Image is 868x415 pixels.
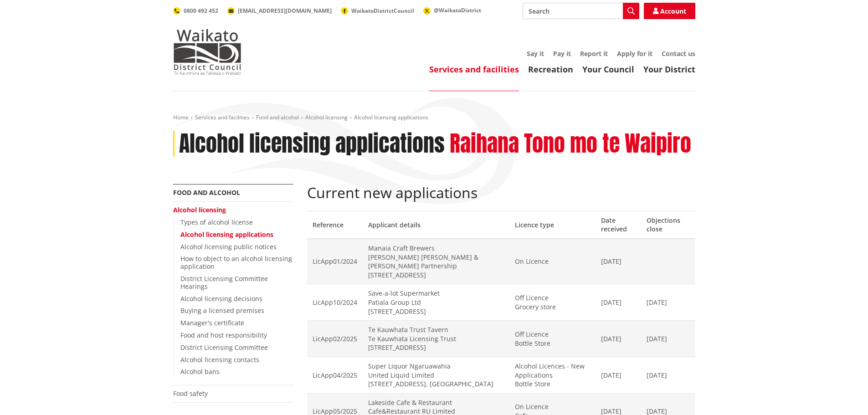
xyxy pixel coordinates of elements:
[179,131,445,157] h1: Alcohol licensing applications
[341,7,414,15] a: WaikatoDistrictCouncil
[180,230,273,239] a: Alcohol licensing applications
[305,113,348,121] a: Alcohol licensing
[662,49,695,58] a: Contact us
[641,321,695,357] td: [DATE]
[238,7,332,15] span: [EMAIL_ADDRESS][DOMAIN_NAME]
[363,357,509,393] td: Super Liquor Ngaruawahia United Liquid Limited [STREET_ADDRESS], [GEOGRAPHIC_DATA]
[173,113,189,121] a: Home
[434,6,481,14] span: @WaikatoDistrict
[180,318,244,327] a: Manager's certificate
[180,294,262,303] a: Alcohol licensing decisions
[307,239,363,284] td: LicApp01/2024
[173,205,226,214] a: Alcohol licensing
[180,306,264,315] a: Buying a licensed premises
[307,284,363,321] td: LicApp10/2024
[509,321,596,357] td: Off Licence Bottle Store
[429,64,519,75] a: Services and facilities
[523,3,639,19] input: Search input
[553,49,571,58] a: Pay it
[180,218,253,226] a: Types of alcohol license
[596,211,641,239] th: Date received
[596,321,641,357] td: [DATE]
[307,211,363,239] th: Reference
[509,239,596,284] td: On Licence
[307,184,695,201] h2: Current new applications
[256,113,299,121] a: Food and alcohol
[180,355,259,364] a: Alcohol licensing contacts
[450,131,691,157] h2: Raihana Tono mo te Waipiro
[509,211,596,239] th: Licence type
[644,3,695,19] a: Account
[173,389,208,398] a: Food safety
[307,321,363,357] td: LicApp02/2025
[641,284,695,321] td: [DATE]
[363,211,509,239] th: Applicant details
[582,64,634,75] a: Your Council
[596,357,641,393] td: [DATE]
[227,7,332,15] a: [EMAIL_ADDRESS][DOMAIN_NAME]
[509,357,596,393] td: Alcohol Licences - New Applications Bottle Store
[173,7,218,15] a: 0800 492 452
[180,254,292,271] a: How to object to an alcohol licensing application
[180,242,277,251] a: Alcohol licensing public notices
[527,49,544,58] a: Say it
[617,49,652,58] a: Apply for it
[195,113,250,121] a: Services and facilities
[180,343,268,352] a: District Licensing Committee
[363,284,509,321] td: Save-a-lot Supermarket Patiala Group Ltd [STREET_ADDRESS]
[180,274,268,291] a: District Licensing Committee Hearings
[580,49,608,58] a: Report it
[363,239,509,284] td: Manaia Craft Brewers [PERSON_NAME] [PERSON_NAME] & [PERSON_NAME] Partnership [STREET_ADDRESS]
[596,239,641,284] td: [DATE]
[173,188,240,197] a: Food and alcohol
[363,321,509,357] td: Te Kauwhata Trust Tavern Te Kauwhata Licensing Trust [STREET_ADDRESS]
[641,211,695,239] th: Objections close
[180,331,267,339] a: Food and host responsibility
[528,64,573,75] a: Recreation
[173,29,241,75] img: Waikato District Council - Te Kaunihera aa Takiwaa o Waikato
[307,357,363,393] td: LicApp04/2025
[351,7,414,15] span: WaikatoDistrictCouncil
[641,357,695,393] td: [DATE]
[643,64,695,75] a: Your District
[354,113,428,121] span: Alcohol licensing applications
[509,284,596,321] td: Off Licence Grocery store
[184,7,218,15] span: 0800 492 452
[596,284,641,321] td: [DATE]
[423,6,481,14] a: @WaikatoDistrict
[173,114,695,122] nav: breadcrumb
[180,367,220,376] a: Alcohol bans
